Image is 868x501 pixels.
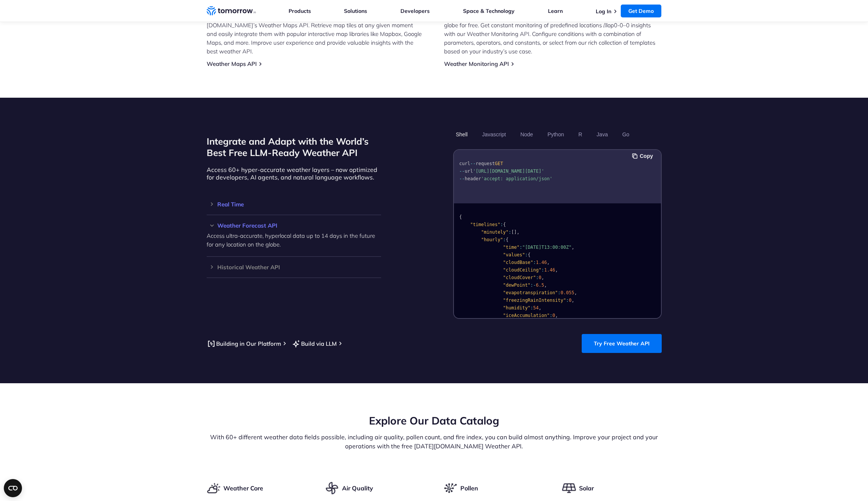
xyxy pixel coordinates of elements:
[516,229,519,235] span: ,
[503,222,505,227] span: {
[503,305,530,311] span: "humidity"
[518,128,535,141] button: Node
[538,305,541,311] span: ,
[582,334,662,353] a: Try Free Weather API
[558,290,560,295] span: :
[481,237,503,242] span: "hourly"
[544,282,547,288] span: ,
[536,275,538,280] span: :
[223,484,263,492] h3: Weather Core
[571,298,574,303] span: ,
[460,484,478,492] h3: Pollen
[463,8,515,14] a: Space & Technology
[536,282,544,288] span: 6.5
[569,298,571,303] span: 0
[465,169,473,174] span: url
[538,275,541,280] span: 0
[494,161,503,166] span: GET
[505,237,508,242] span: {
[527,252,530,258] span: {
[571,245,574,250] span: ,
[207,201,381,207] h3: Real Time
[579,484,594,492] h3: Solar
[509,229,511,235] span: :
[465,176,481,181] span: header
[621,5,661,17] a: Get Demo
[207,5,256,17] a: Home link
[207,432,662,451] p: With 60+ different weather data fields possible, including air quality, pollen count, and fire in...
[342,484,373,492] h3: Air Quality
[619,128,632,141] button: Go
[344,8,367,14] a: Solutions
[503,313,549,318] span: "iceAccumulation"
[533,260,536,265] span: :
[503,290,558,295] span: "evapotranspiration"
[547,260,549,265] span: ,
[555,267,557,273] span: ,
[522,245,571,250] span: "[DATE]T13:00:00Z"
[479,128,509,141] button: Javascript
[574,290,577,295] span: ,
[207,414,662,428] h2: Explore Our Data Catalog
[207,12,424,56] p: Enhance your maps with accurate weather conditions using [DATE][DOMAIN_NAME]’s Weather Maps API. ...
[473,169,544,174] span: '[URL][DOMAIN_NAME][DATE]'
[533,282,536,288] span: -
[548,8,563,14] a: Learn
[207,231,381,249] p: Access ultra-accurate, hyperlocal data up to 14 days in the future for any location on the globe.
[552,313,555,318] span: 0
[530,305,533,311] span: :
[514,229,516,235] span: ]
[481,229,508,235] span: "minutely"
[503,267,541,273] span: "cloudCeiling"
[566,298,568,303] span: :
[207,166,381,181] p: Access 60+ hyper-accurate weather layers – now optimized for developers, AI agents, and natural l...
[207,264,381,270] h3: Historical Weather API
[444,60,509,67] a: Weather Monitoring API
[289,8,311,14] a: Products
[292,339,337,348] a: Build via LLM
[545,128,567,141] button: Python
[541,267,544,273] span: :
[525,252,527,258] span: :
[560,290,574,295] span: 0.055
[596,8,611,15] a: Log In
[481,176,552,181] span: 'accept: application/json'
[503,260,533,265] span: "cloudBase"
[544,267,555,273] span: 1.46
[503,237,505,242] span: :
[459,176,465,181] span: --
[632,152,655,160] button: Copy
[503,282,530,288] span: "dewPoint"
[500,222,503,227] span: :
[503,275,536,280] span: "cloudCover"
[503,245,519,250] span: "time"
[459,169,465,174] span: --
[453,128,470,141] button: Shell
[576,128,585,141] button: R
[503,298,566,303] span: "freezingRainIntensity"
[519,245,522,250] span: :
[207,223,381,228] h3: Weather Forecast API
[549,313,552,318] span: :
[555,313,557,318] span: ,
[207,339,281,348] a: Building in Our Platform
[444,12,662,56] p: Access ultra-accurate, hyperlocal data up to 14 days ahead for any location on the globe for free...
[207,60,257,67] a: Weather Maps API
[536,260,547,265] span: 1.46
[459,161,470,166] span: curl
[511,229,514,235] span: [
[541,275,544,280] span: ,
[530,282,533,288] span: :
[594,128,611,141] button: Java
[459,214,462,220] span: {
[533,305,538,311] span: 54
[476,161,495,166] span: request
[503,252,525,258] span: "values"
[470,161,475,166] span: --
[470,222,500,227] span: "timelines"
[207,136,381,158] h2: Integrate and Adapt with the World’s Best Free LLM-Ready Weather API
[4,479,22,497] button: Open CMP widget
